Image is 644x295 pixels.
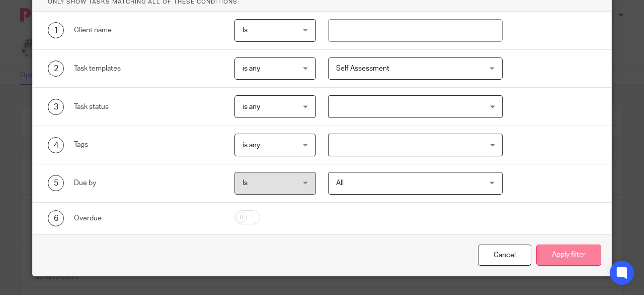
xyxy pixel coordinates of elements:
span: is any [243,142,260,149]
div: 1 [48,22,64,38]
div: 2 [48,61,64,77]
div: 5 [48,175,64,191]
div: Search for option [328,134,503,156]
div: Search for option [328,95,503,118]
button: Apply filter [536,245,601,266]
span: Is [243,180,248,187]
span: is any [243,65,260,72]
div: Tags [74,140,223,150]
div: 3 [48,99,64,115]
div: Task templates [74,64,223,74]
div: 4 [48,137,64,153]
span: All [336,180,344,187]
input: Search for option [330,98,497,115]
span: Is [243,27,248,34]
div: Task status [74,102,223,112]
span: is any [243,103,260,110]
input: Search for option [330,136,497,154]
div: Close this dialog window [478,245,531,266]
div: 6 [48,210,64,226]
span: Self Assessment [336,65,389,72]
div: Due by [74,178,223,188]
div: Client name [74,25,223,35]
div: Overdue [74,213,223,223]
